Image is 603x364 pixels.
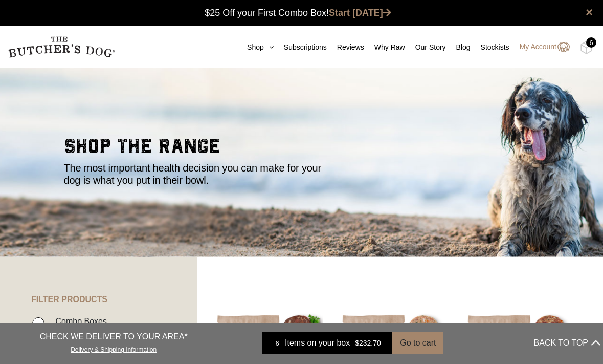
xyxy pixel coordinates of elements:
a: 6 Items on your box $232.70 [262,332,392,354]
a: Blog [446,42,471,53]
p: CHECK WE DELIVER TO YOUR AREA* [40,331,188,343]
a: close [586,6,593,18]
a: Delivery & Shipping Information [71,344,157,353]
a: Subscriptions [274,42,327,53]
a: Shop [237,42,274,53]
a: Stockists [471,42,509,53]
a: My Account [509,41,570,53]
button: Go to cart [392,332,443,354]
p: The most important health decision you can make for your dog is what you put in their bowl. [64,162,335,186]
div: 6 [270,338,285,348]
bdi: 232.70 [355,339,381,347]
span: $ [355,339,359,347]
div: 6 [586,37,596,48]
button: BACK TO TOP [534,331,600,355]
a: Why Raw [364,42,405,53]
h2: shop the range [64,136,540,162]
a: Reviews [327,42,364,53]
a: Start [DATE] [329,8,391,18]
label: Combo Boxes [50,314,107,328]
span: Items on your box [285,337,350,349]
a: Our Story [405,42,446,53]
img: TBD_Cart-Full.png [580,41,593,54]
